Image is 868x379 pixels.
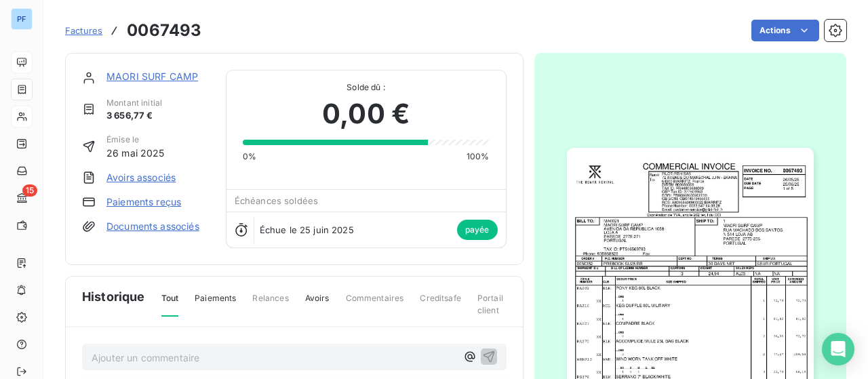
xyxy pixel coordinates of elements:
[420,292,461,315] span: Creditsafe
[11,8,33,30] div: PF
[252,292,288,315] span: Relances
[477,292,507,327] span: Portail client
[822,333,854,365] div: Open Intercom Messenger
[260,224,354,235] span: Échue le 25 juin 2025
[235,195,319,206] span: Échéances soldées
[457,220,498,240] span: payée
[322,94,410,134] span: 0,00 €
[106,109,162,123] span: 3 656,77 €
[65,24,102,37] a: Factures
[22,184,37,197] span: 15
[751,20,819,41] button: Actions
[195,292,236,315] span: Paiements
[106,195,181,209] a: Paiements reçus
[243,151,256,163] span: 0%
[106,171,176,184] a: Avoirs associés
[305,292,330,315] span: Avoirs
[106,97,162,109] span: Montant initial
[243,81,490,94] span: Solde dû :
[82,287,145,306] span: Historique
[11,187,32,209] a: 15
[106,146,165,160] span: 26 mai 2025
[106,71,198,82] a: MAORI SURF CAMP
[106,134,165,146] span: Émise le
[467,151,490,163] span: 100%
[346,292,404,315] span: Commentaires
[106,220,199,233] a: Documents associés
[161,292,179,317] span: Tout
[65,25,102,36] span: Factures
[127,18,201,43] h3: 0067493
